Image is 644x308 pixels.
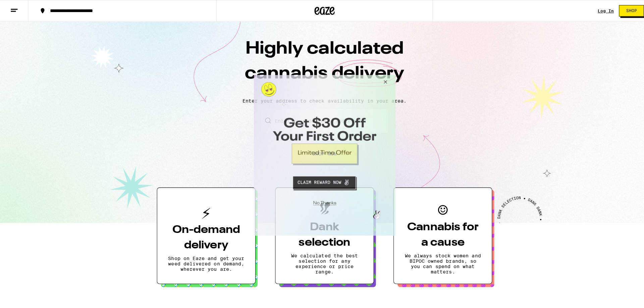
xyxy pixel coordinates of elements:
[205,37,439,92] h1: Highly calculated cannabis delivery
[273,186,371,282] button: Dank selectionWe calculated the best selection for any experience or price range.
[621,9,632,13] span: Shop
[252,74,392,234] iframe: Modal Overlay Box Frame
[593,9,609,13] a: Log In
[156,186,254,282] button: On-demand deliveryShop on Eaze and get your weed delivered on demand, wherever you are.
[7,98,637,103] p: Enter your address to check availability in your area.
[4,5,48,10] span: Hi. Need any help?
[401,218,477,248] h3: Cannabis for a cause
[167,221,243,251] h3: On-demand delivery
[614,5,639,16] button: Shop
[390,186,488,282] button: Cannabis for a causeWe always stock women and BIPOC owned brands, so you can spend on what matters.
[252,74,392,234] div: Modal Overlay Box
[401,251,477,272] p: We always stock women and BIPOC owned brands, so you can spend on what matters.
[609,5,644,16] a: Shop
[284,251,360,272] p: We calculated the best selection for any experience or price range.
[167,254,243,270] p: Shop on Eaze and get your weed delivered on demand, wherever you are.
